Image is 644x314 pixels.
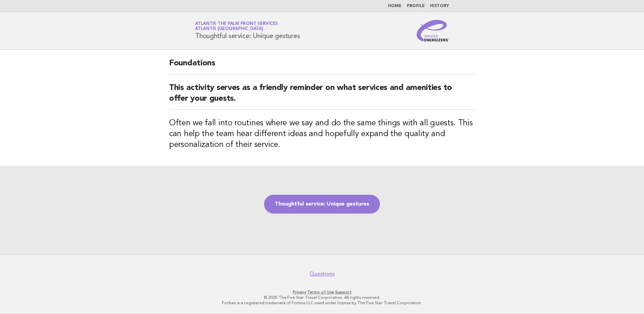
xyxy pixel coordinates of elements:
[169,118,475,150] h3: Often we fall into routines where we say and do the same things with all guests. This can help th...
[116,289,528,295] p: · ·
[264,195,380,214] a: Thoughtful service: Unique gestures
[116,295,528,300] p: © 2025 The Five Star Travel Corporation. All rights reserved.
[195,22,278,31] a: Atlantis The Palm Front ServicesAtlantis [GEOGRAPHIC_DATA]
[169,58,475,74] h2: Foundations
[195,27,263,31] span: Atlantis [GEOGRAPHIC_DATA]
[169,83,475,110] h2: This activity serves as a friendly reminder on what services and amenities to offer your guests.
[335,290,352,294] a: Support
[195,22,300,39] h1: Thoughtful service: Unique gestures
[310,271,335,277] a: Questions
[293,290,306,294] a: Privacy
[430,4,449,8] a: History
[407,4,425,8] a: Profile
[307,290,334,294] a: Terms of Use
[388,4,401,8] a: Home
[417,20,449,41] img: Service Energizers
[116,300,528,306] p: Forbes is a registered trademark of Forbes LLC used under license by The Five Star Travel Corpora...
